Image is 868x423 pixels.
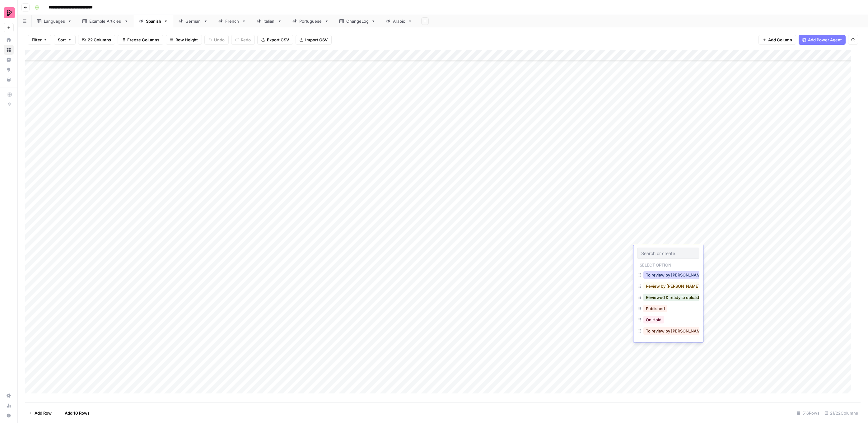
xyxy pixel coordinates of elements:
button: Row Height [166,35,202,45]
div: German [185,18,201,24]
a: Insights [4,55,14,65]
div: Spanish [146,18,161,24]
span: Add Power Agent [808,37,842,43]
button: Sort [54,35,76,45]
button: Published [643,305,667,312]
span: Filter [32,37,42,43]
button: Help + Support [4,411,14,421]
span: Import CSV [305,37,328,43]
a: Arabic [381,15,418,27]
span: Redo [241,37,251,43]
span: Add 10 Rows [65,410,90,416]
div: Review by [PERSON_NAME] in progress [637,281,699,292]
div: Arabic [393,18,405,24]
span: Undo [214,37,225,43]
div: To review by [PERSON_NAME] [637,326,699,337]
a: Home [4,35,14,45]
button: Freeze Columns [118,35,163,45]
div: Languages [44,18,65,24]
a: Spanish [134,15,173,27]
button: Redo [231,35,255,45]
span: Sort [58,37,66,43]
div: French [225,18,239,24]
a: Your Data [4,75,14,85]
span: Add Column [768,37,792,43]
div: Italian [264,18,275,24]
a: Languages [32,15,77,27]
div: ChangeLog [346,18,369,24]
div: Reviewed & ready to upload [637,292,699,304]
a: Opportunities [4,65,14,75]
input: Search or create [641,250,695,256]
div: Example Articles [89,18,122,24]
button: To review by [PERSON_NAME] [643,327,707,335]
a: Portuguese [287,15,334,27]
a: Settings [4,391,14,401]
button: Review by [PERSON_NAME] in progress [643,282,725,290]
div: To review by [PERSON_NAME] [637,270,699,281]
a: French [213,15,251,27]
div: Portuguese [299,18,322,24]
a: ChangeLog [334,15,381,27]
a: Example Articles [77,15,134,27]
span: Row Height [175,37,198,43]
img: Preply Logo [4,7,15,18]
button: Import CSV [296,35,332,45]
button: On Hold [643,316,664,323]
a: Browse [4,45,14,55]
span: 22 Columns [88,37,111,43]
a: German [173,15,213,27]
span: Export CSV [267,37,289,43]
button: Add Power Agent [799,35,846,45]
button: Workspace: Preply [4,5,14,21]
button: Undo [204,35,229,45]
span: Add Row [35,410,52,416]
span: Freeze Columns [127,37,159,43]
button: Add 10 Rows [55,408,93,418]
p: Select option [637,261,674,268]
button: Add Column [758,35,796,45]
button: 22 Columns [78,35,115,45]
button: Reviewed & ready to upload [643,294,702,301]
button: Export CSV [257,35,293,45]
button: Add Row [25,408,55,418]
div: On Hold [637,315,699,326]
button: To review by [PERSON_NAME] [643,271,707,279]
a: Usage [4,401,14,411]
div: Published [637,304,699,315]
button: Filter [28,35,51,45]
a: Italian [251,15,287,27]
div: 516 Rows [794,408,822,418]
div: 21/22 Columns [822,408,861,418]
